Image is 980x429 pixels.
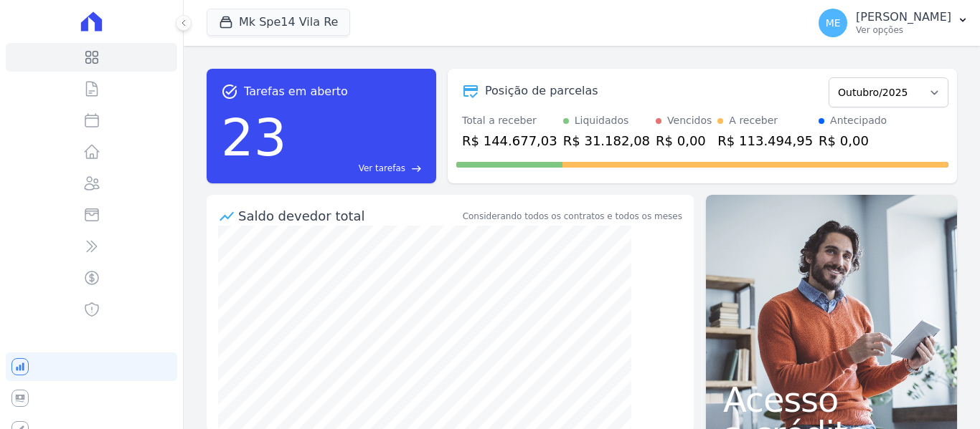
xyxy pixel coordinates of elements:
[463,210,682,223] div: Considerando todos os contratos e todos os meses
[462,113,557,128] div: Total a receber
[656,131,712,150] div: R$ 0,00
[207,9,350,36] button: Mk Spe14 Vila Re
[221,83,238,100] span: task_alt
[293,162,422,175] a: Ver tarefas east
[462,131,557,150] div: R$ 144.677,03
[667,113,712,128] div: Vencidos
[723,382,940,417] span: Acesso
[221,100,287,175] div: 23
[244,83,348,100] span: Tarefas em aberto
[729,113,778,128] div: A receber
[819,131,887,150] div: R$ 0,00
[575,113,629,128] div: Liquidados
[238,206,460,226] div: Saldo devedor total
[830,113,887,128] div: Antecipado
[563,131,650,150] div: R$ 31.182,08
[717,131,813,150] div: R$ 113.494,95
[411,163,422,174] span: east
[856,10,951,24] p: [PERSON_NAME]
[826,18,841,28] span: ME
[856,24,951,36] p: Ver opções
[807,3,980,43] button: ME [PERSON_NAME] Ver opções
[485,82,598,100] div: Posição de parcelas
[359,162,405,175] span: Ver tarefas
